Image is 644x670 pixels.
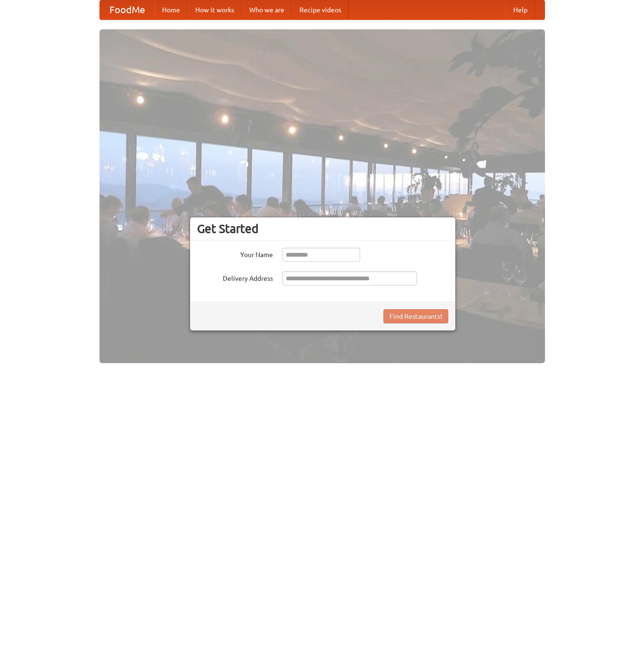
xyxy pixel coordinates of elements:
[197,222,448,236] h3: Get Started
[383,309,448,323] button: Find Restaurants!
[292,0,349,19] a: Recipe videos
[506,0,535,19] a: Help
[197,248,273,259] label: Your Name
[154,0,188,19] a: Home
[188,0,242,19] a: How it works
[100,0,154,19] a: FoodMe
[197,271,273,283] label: Delivery Address
[242,0,292,19] a: Who we are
